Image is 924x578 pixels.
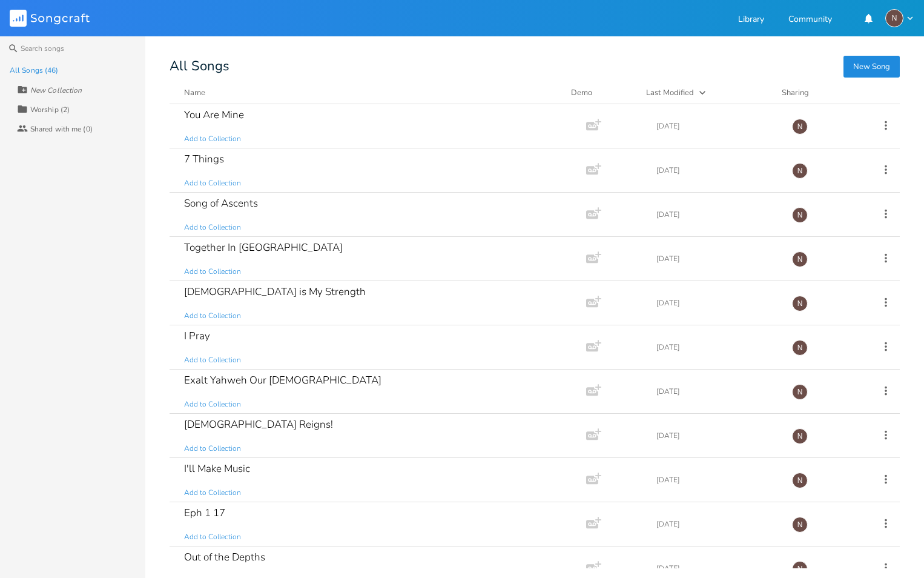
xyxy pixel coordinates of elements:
a: Library [738,15,764,25]
button: Last Modified [646,87,767,99]
div: Together In [GEOGRAPHIC_DATA] [184,242,343,253]
div: [DATE] [656,211,777,218]
div: Nathan [792,163,808,179]
div: Nathan [792,207,808,223]
span: Add to Collection [184,222,241,233]
div: [DATE] [656,167,777,174]
div: Nathan [792,428,808,444]
div: Nathan [792,119,808,135]
div: I Pray [184,331,210,341]
div: Worship (2) [30,106,70,113]
span: Add to Collection [184,399,241,410]
div: [DEMOGRAPHIC_DATA] is My Strength [184,287,366,297]
span: Add to Collection [184,178,241,188]
button: Name [184,87,556,99]
div: [DEMOGRAPHIC_DATA] Reigns! [184,419,333,430]
div: Nathan [792,296,808,311]
div: 7 Things [184,154,224,164]
div: Sharing [782,87,854,99]
div: New Collection [30,87,82,94]
span: Add to Collection [184,488,241,498]
div: Nathan [792,384,808,400]
span: Add to Collection [184,267,241,277]
div: Eph 1 17 [184,508,225,518]
div: Nathan [792,473,808,488]
div: Nathan [792,340,808,356]
span: Add to Collection [184,355,241,365]
div: [DATE] [656,388,777,395]
div: All Songs (46) [10,67,58,74]
div: [DATE] [656,565,777,572]
div: Song of Ascents [184,198,258,208]
button: New Song [843,56,900,78]
div: Demo [571,87,632,99]
span: Add to Collection [184,443,241,454]
div: All Songs [170,61,900,72]
div: You Are Mine [184,110,244,120]
div: Last Modified [646,87,694,98]
button: N [885,9,914,27]
div: Name [184,87,205,98]
div: [DATE] [656,122,777,130]
div: [DATE] [656,344,777,351]
div: Nathan [885,9,903,27]
div: Nathan [792,517,808,533]
span: Add to Collection [184,532,241,542]
div: Nathan [792,251,808,267]
div: [DATE] [656,299,777,307]
div: Exalt Yahweh Our [DEMOGRAPHIC_DATA] [184,375,381,385]
div: Nathan [792,561,808,577]
div: I'll Make Music [184,463,250,474]
div: [DATE] [656,476,777,483]
div: Shared with me (0) [30,125,93,133]
a: Community [788,15,832,25]
div: [DATE] [656,432,777,439]
div: Out of the Depths [184,552,265,562]
span: Add to Collection [184,134,241,144]
span: Add to Collection [184,311,241,321]
div: [DATE] [656,520,777,528]
div: [DATE] [656,255,777,262]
